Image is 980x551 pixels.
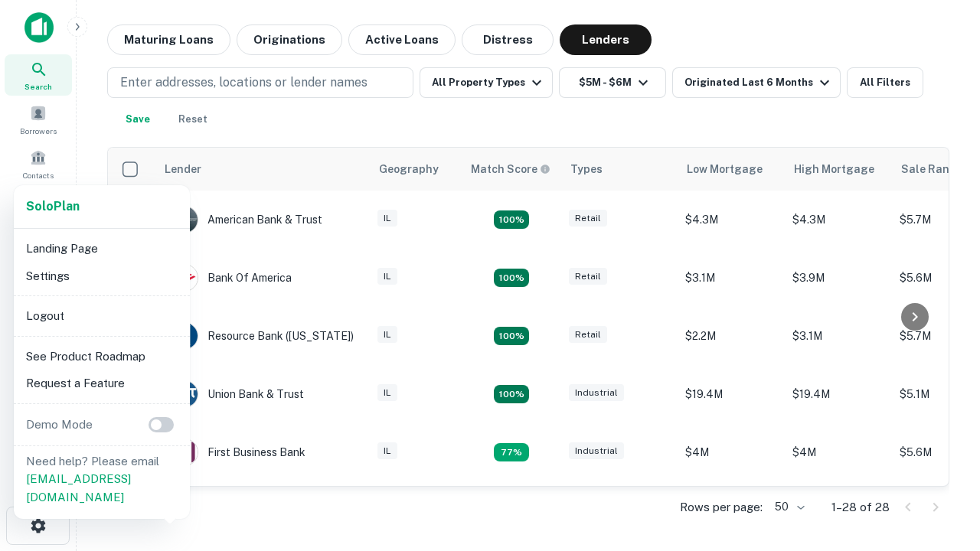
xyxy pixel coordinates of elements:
strong: Solo Plan [26,199,80,214]
p: Need help? Please email [26,452,178,507]
a: [EMAIL_ADDRESS][DOMAIN_NAME] [26,472,131,504]
iframe: Chat Widget [903,380,980,453]
li: See Product Roadmap [20,343,184,370]
li: Landing Page [20,235,184,262]
p: Demo Mode [20,416,99,434]
a: SoloPlan [26,197,80,216]
li: Logout [20,302,184,330]
li: Settings [20,262,184,290]
li: Request a Feature [20,370,184,397]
